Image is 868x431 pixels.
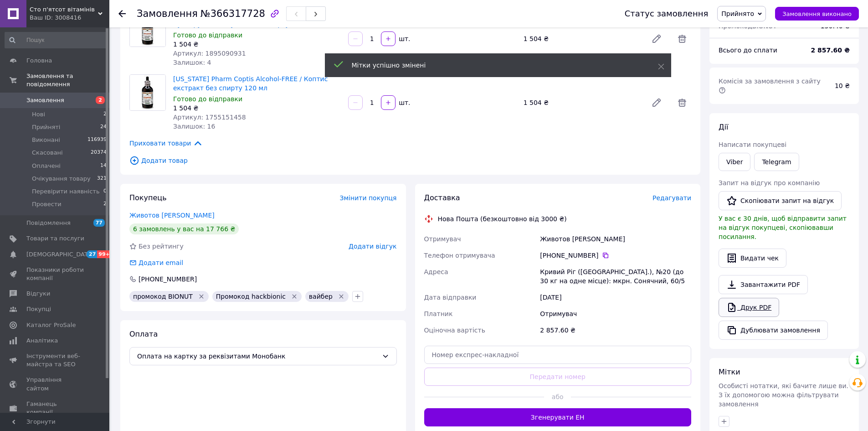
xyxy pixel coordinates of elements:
[139,243,184,250] span: Без рейтингу
[91,149,107,157] span: 20374
[26,337,58,345] span: Аналітика
[538,231,693,247] div: Животов [PERSON_NAME]
[30,14,109,22] div: Ваш ID: 3008416
[173,40,341,49] div: 1 504 ₴
[130,75,165,110] img: Hawaii Pharm Coptis Alcohol-FREE / Коптис екстракт без спирту 120 мл
[30,5,98,14] span: Cто п'ятсот вітамінів
[128,258,184,267] div: Додати email
[97,175,107,183] span: 321
[538,289,693,306] div: [DATE]
[32,136,60,144] span: Виконані
[349,243,396,250] span: Додати відгук
[719,368,740,376] span: Мітки
[26,376,84,392] span: Управління сайтом
[340,194,397,202] span: Змінити покупця
[719,123,728,131] span: Дії
[93,219,105,227] span: 77
[26,96,64,104] span: Замовлення
[436,214,569,223] div: Нова Пошта (безкоштовно від 3000 ₴)
[216,293,286,300] span: Промокод hackbionic
[719,321,828,340] button: Дублювати замовлення
[26,219,71,227] span: Повідомлення
[520,96,644,109] div: 1 504 ₴
[137,8,198,19] span: Замовлення
[719,22,777,30] span: Промокод
[782,10,852,17] span: Замовлення виконано
[754,153,799,171] a: Telegram
[26,250,94,259] span: [DEMOGRAPHIC_DATA]
[173,95,242,103] span: Готово до відправки
[719,141,786,148] span: Написати покупцеві
[133,293,193,300] span: промокод BIONUT
[173,104,341,113] div: 1 504 ₴
[544,392,571,401] span: або
[198,293,205,300] svg: Видалити мітку
[103,187,107,196] span: 0
[719,153,750,171] a: Viber
[26,57,52,65] span: Головна
[775,7,859,21] button: Замовлення виконано
[540,251,691,260] div: [PHONE_NUMBER]
[396,98,411,107] div: шт.
[719,249,786,268] button: Видати чек
[129,212,215,219] a: Животов [PERSON_NAME]
[138,275,198,284] div: [PHONE_NUMBER]
[118,9,126,18] div: Повернутися назад
[291,293,298,300] svg: Видалити мітку
[5,32,108,48] input: Пошук
[26,266,84,282] span: Показники роботи компанії
[424,268,448,275] span: Адреса
[719,191,842,210] button: Скопіювати запит на відгук
[87,250,97,258] span: 27
[26,352,84,369] span: Інструменти веб-майстра та SEO
[32,175,91,183] span: Очікування товару
[719,382,848,408] span: Особисті нотатки, які бачите лише ви. З їх допомогою можна фільтрувати замовлення
[26,305,51,313] span: Покупці
[719,215,847,240] span: У вас є 30 днів, щоб відправити запит на відгук покупцеві, скопіювавши посилання.
[424,235,461,243] span: Отримувач
[173,31,242,39] span: Готово до відправки
[26,234,84,243] span: Товари та послуги
[673,30,691,48] span: Видалити
[424,327,485,334] span: Оціночна вартість
[32,162,61,170] span: Оплачені
[87,136,107,144] span: 116939
[26,400,84,416] span: Гаманець компанії
[719,179,820,187] span: Запит на відгук про компанію
[129,330,158,338] span: Оплата
[538,322,693,338] div: 2 857.60 ₴
[647,93,666,112] a: Редагувати
[625,9,709,18] div: Статус замовлення
[538,264,693,289] div: Кривий Ріг ([GEOGRAPHIC_DATA].), №20 (до 30 кг на одне місце): мкрн. Сонячний, 60/5
[32,110,45,119] span: Нові
[424,252,495,259] span: Телефон отримувача
[424,294,477,301] span: Дата відправки
[32,200,62,208] span: Провести
[103,200,107,208] span: 2
[173,11,317,28] a: [US_STATE] Pharm Bupleurum Alcohol-FREE / Буплерум (володушка) без спирту 120 мл
[721,10,754,17] span: Прийнято
[673,93,691,112] span: Видалити
[32,149,63,157] span: Скасовані
[129,138,203,148] span: Приховати товари
[173,50,246,57] span: Артикул: 1895090931
[130,11,165,47] img: Hawaii Pharm Bupleurum Alcohol-FREE / Буплерум (володушка) без спирту 120 мл
[129,223,239,234] div: 6 замовлень у вас на 17 766 ₴
[173,59,211,66] span: Залишок: 4
[352,61,635,70] div: Мітки успішно змінені
[96,96,105,104] span: 2
[26,290,50,298] span: Відгуки
[100,162,107,170] span: 14
[829,76,855,96] div: 10 ₴
[817,22,850,30] span: – 150.40 ₴
[719,78,822,94] span: Комісія за замовлення з сайту
[173,123,215,130] span: Залишок: 16
[811,47,850,54] b: 2 857.60 ₴
[719,47,777,54] span: Всього до сплати
[26,321,76,329] span: Каталог ProSale
[424,408,692,426] button: Згенерувати ЕН
[129,156,691,166] span: Додати товар
[100,123,107,131] span: 24
[752,22,777,30] span: BIONUT
[173,114,246,121] span: Артикул: 1755151458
